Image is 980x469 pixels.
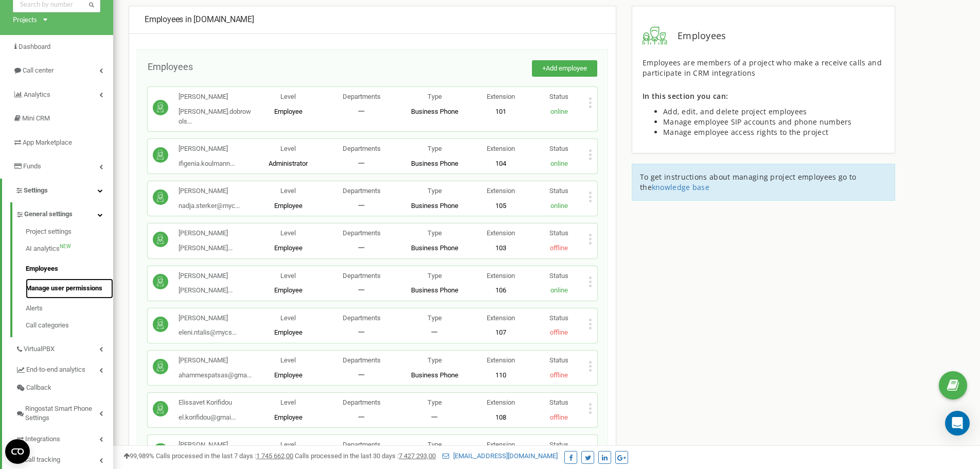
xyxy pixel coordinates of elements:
span: Type [427,441,442,448]
span: Employees [667,29,726,43]
span: Business Phone [411,108,458,115]
span: Extension [487,314,515,322]
p: 110 [471,371,530,380]
span: Status [549,356,568,364]
span: Extension [487,398,515,406]
span: Settings [24,186,48,194]
span: Employee [274,286,302,294]
span: Status [549,229,568,237]
span: Call tracking [24,455,60,465]
a: Project settings [26,227,113,239]
p: 107 [471,328,530,338]
p: [PERSON_NAME] [179,314,237,323]
a: General settings [15,202,113,223]
span: Mini CRM [22,114,50,122]
a: VirtualPBX [15,337,113,358]
a: Alerts [26,299,113,319]
span: Extension [487,356,515,364]
span: 一 [358,328,365,336]
span: online [550,160,568,167]
span: Status [549,187,568,195]
a: Callback [15,379,113,397]
span: eleni.ntalis@mycs... [179,328,237,336]
span: Status [549,272,568,280]
span: Type [427,272,442,280]
p: 103 [471,244,530,253]
span: Level [280,145,296,152]
a: knowledge base [652,182,709,192]
span: Departments [343,187,381,195]
span: Departments [343,398,381,406]
span: Type [427,145,442,152]
span: Type [427,229,442,237]
u: 7 427 293,00 [399,452,436,460]
span: [PERSON_NAME]... [179,244,233,252]
span: Extension [487,145,515,152]
span: In this section you can: [643,91,728,101]
span: Extension [487,441,515,448]
span: Departments [343,93,381,100]
span: Status [549,398,568,406]
span: Employees are members of a project who make a receive calls and participate in CRM integrations [643,58,882,78]
span: Status [549,314,568,322]
span: VirtualPBX [24,344,55,354]
span: Departments [343,356,381,364]
span: online [550,108,568,115]
span: Business Phone [411,286,458,294]
span: App Marketplace [23,138,72,146]
span: 99,989% [123,452,154,460]
p: [PERSON_NAME] [179,271,233,281]
span: Administrator [269,160,308,167]
div: [DOMAIN_NAME] [145,14,600,26]
span: Dashboard [19,43,50,50]
span: Departments [343,314,381,322]
p: 106 [471,286,530,296]
span: Integrations [25,435,60,444]
span: offline [550,371,568,379]
span: offline [550,328,568,336]
span: [PERSON_NAME].dobrowols... [179,108,251,125]
span: Extension [487,272,515,280]
span: Departments [343,229,381,237]
span: Business Phone [411,244,458,252]
p: 104 [471,159,530,169]
p: 108 [471,413,530,423]
span: 一 [358,160,365,167]
span: ifigenia.koulmann... [179,160,235,167]
p: [PERSON_NAME] [179,144,235,154]
span: online [550,202,568,210]
span: End-to-end analytics [26,365,85,375]
span: Business Phone [411,202,458,210]
span: online [550,286,568,294]
span: Funds [23,162,41,170]
p: 105 [471,201,530,211]
span: Add, edit, and delete project employees [663,107,807,116]
div: Open Intercom Messenger [945,411,970,436]
span: Status [549,93,568,100]
span: nadja.sterker@myc... [179,202,240,210]
span: Ringostat Smart Phone Settings [25,404,99,423]
span: 一 [358,286,365,294]
p: Elissavet Korifidou [179,398,236,408]
span: Type [427,187,442,195]
span: offline [550,244,568,252]
span: Level [280,314,296,322]
span: Employee [274,108,302,115]
p: 101 [471,107,530,117]
button: CMP-Widget öffnen [5,439,30,464]
span: Manage employee SIP accounts and phone numbers [663,117,852,127]
span: Callback [26,383,51,393]
span: Departments [343,272,381,280]
a: [EMAIL_ADDRESS][DOMAIN_NAME] [442,452,558,460]
p: [PERSON_NAME] [179,356,252,366]
span: Manage employee access rights to the project [663,127,828,137]
a: AI analyticsNEW [26,239,113,259]
span: [PERSON_NAME]... [179,286,233,294]
span: Employee [274,328,302,336]
p: [PERSON_NAME] [179,186,240,196]
span: Level [280,441,296,448]
span: Extension [487,187,515,195]
span: Type [427,93,442,100]
span: Business Phone [411,371,458,379]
